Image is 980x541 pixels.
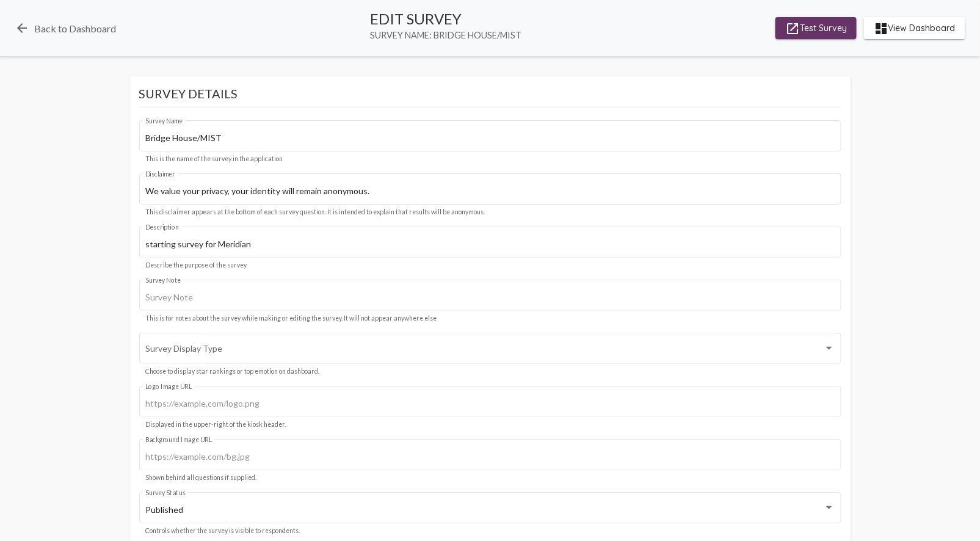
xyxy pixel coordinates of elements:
mat-hint: Controls whether the survey is visible to respondents. [145,528,300,535]
mat-hint: Describe the purpose of the survey [145,262,247,269]
input: Disclaimer [145,186,835,196]
input: https://example.com/bg.jpg [145,452,835,462]
mat-icon: dashboard [874,21,888,36]
mat-icon: launch [785,21,800,36]
mat-hint: This disclaimer appears at the bottom of each survey question. It is intended to explain that res... [145,209,485,216]
a: Back to Dashboard [15,21,116,35]
div: Edit Survey [370,10,521,27]
input: Survey Note [145,292,835,302]
span: Published [145,504,183,515]
mat-icon: arrow_back [15,21,29,35]
span: Survey Name: Bridge House/MIST [370,30,521,40]
button: Test Survey [775,17,857,39]
mat-hint: Choose to display star rankings or top emotion on dashboard. [145,368,319,376]
mat-hint: Shown behind all questions if supplied. [145,474,256,482]
mat-hint: This is the name of the survey in the application [145,156,283,163]
button: View Dashboard [864,17,965,39]
mat-hint: Displayed in the upper-right of the kiosk header. [145,421,286,429]
input: https://example.com/logo.png [145,399,835,408]
span: Test Survey [785,17,847,39]
span: View Dashboard [874,17,956,39]
input: Description [145,239,835,249]
mat-card-title: Survey Details [139,86,841,107]
input: Survey Name [145,133,835,143]
mat-hint: This is for notes about the survey while making or editing the survey. It will not appear anywher... [145,315,437,322]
